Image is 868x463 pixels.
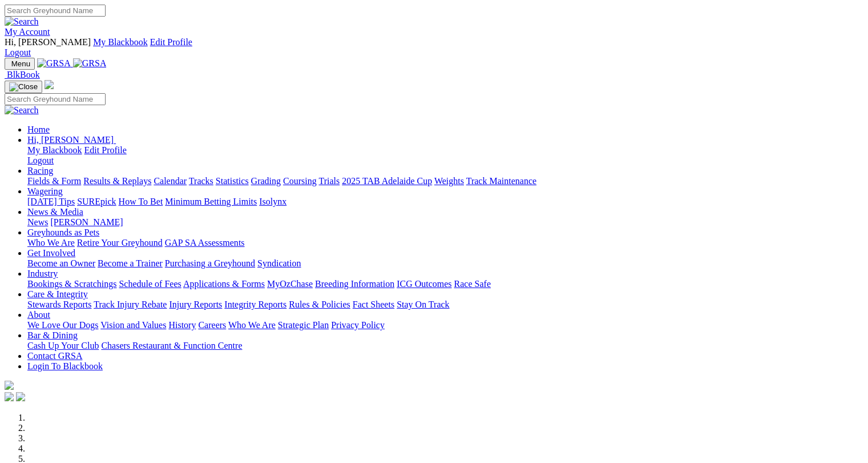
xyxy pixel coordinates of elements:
a: Coursing [283,176,317,186]
a: MyOzChase [267,279,313,289]
a: Edit Profile [84,145,127,155]
a: Results & Replays [83,176,151,186]
a: Stewards Reports [27,300,91,309]
img: logo-grsa-white.png [5,381,14,390]
a: ICG Outcomes [397,279,451,289]
button: Toggle navigation [5,81,42,93]
span: BlkBook [7,70,40,79]
a: Track Maintenance [466,176,536,186]
img: facebook.svg [5,392,14,401]
input: Search [5,93,106,105]
a: History [168,320,196,330]
a: Calendar [154,176,187,186]
a: Retire Your Greyhound [77,238,163,248]
a: News & Media [27,207,83,217]
div: Get Involved [27,258,863,269]
div: News & Media [27,217,863,227]
a: Bar & Dining [27,330,78,340]
img: twitter.svg [16,392,25,401]
a: News [27,217,48,227]
a: BlkBook [5,70,40,79]
a: Vision and Values [100,320,166,330]
a: Applications & Forms [183,279,265,289]
a: Logout [5,47,31,57]
a: Logout [27,155,54,165]
a: Stay On Track [397,300,449,309]
a: Schedule of Fees [119,279,181,289]
a: About [27,310,50,320]
a: Chasers Restaurant & Function Centre [101,341,242,350]
a: Rules & Policies [289,300,350,309]
a: Hi, [PERSON_NAME] [27,135,116,145]
a: How To Bet [119,197,163,206]
img: Search [5,17,39,27]
div: Wagering [27,197,863,207]
a: Trials [318,176,340,186]
a: [DATE] Tips [27,197,75,206]
input: Search [5,5,106,17]
a: Purchasing a Greyhound [165,258,255,268]
div: Greyhounds as Pets [27,238,863,248]
a: Careers [198,320,226,330]
a: Grading [251,176,281,186]
a: Tracks [189,176,213,186]
div: Racing [27,176,863,186]
a: [PERSON_NAME] [50,217,123,227]
a: GAP SA Assessments [165,238,245,248]
div: Hi, [PERSON_NAME] [27,145,863,166]
a: Wagering [27,186,63,196]
img: logo-grsa-white.png [45,80,54,89]
a: Fields & Form [27,176,81,186]
a: Fact Sheets [353,300,394,309]
a: Track Injury Rebate [94,300,167,309]
a: Minimum Betting Limits [165,197,257,206]
span: Hi, [PERSON_NAME] [27,135,114,145]
a: Syndication [257,258,301,268]
a: SUREpick [77,197,116,206]
a: Breeding Information [315,279,394,289]
button: Toggle navigation [5,58,35,70]
a: Who We Are [228,320,276,330]
a: Statistics [216,176,249,186]
a: Injury Reports [169,300,222,309]
a: Contact GRSA [27,351,82,361]
a: Industry [27,269,58,278]
a: Login To Blackbook [27,361,103,371]
a: Get Involved [27,248,75,258]
a: Bookings & Scratchings [27,279,116,289]
a: Edit Profile [150,37,192,47]
span: Menu [11,59,30,68]
a: Race Safe [454,279,490,289]
a: Become an Owner [27,258,95,268]
div: My Account [5,37,863,58]
a: Privacy Policy [331,320,385,330]
div: Industry [27,279,863,289]
a: My Blackbook [27,145,82,155]
a: Greyhounds as Pets [27,227,99,237]
a: Cash Up Your Club [27,341,99,350]
a: Isolynx [259,197,286,206]
a: Become a Trainer [98,258,163,268]
img: Close [9,82,38,91]
div: Bar & Dining [27,341,863,351]
a: Who We Are [27,238,75,248]
a: 2025 TAB Adelaide Cup [342,176,432,186]
div: About [27,320,863,330]
a: Care & Integrity [27,289,88,299]
a: Strategic Plan [278,320,329,330]
a: Integrity Reports [224,300,286,309]
img: Search [5,105,39,115]
a: My Blackbook [93,37,148,47]
a: Home [27,125,50,134]
span: Hi, [PERSON_NAME] [5,37,91,47]
img: GRSA [73,58,107,69]
a: We Love Our Dogs [27,320,98,330]
div: Care & Integrity [27,300,863,310]
a: Weights [434,176,464,186]
a: My Account [5,27,50,37]
a: Racing [27,166,53,175]
img: GRSA [37,58,71,69]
